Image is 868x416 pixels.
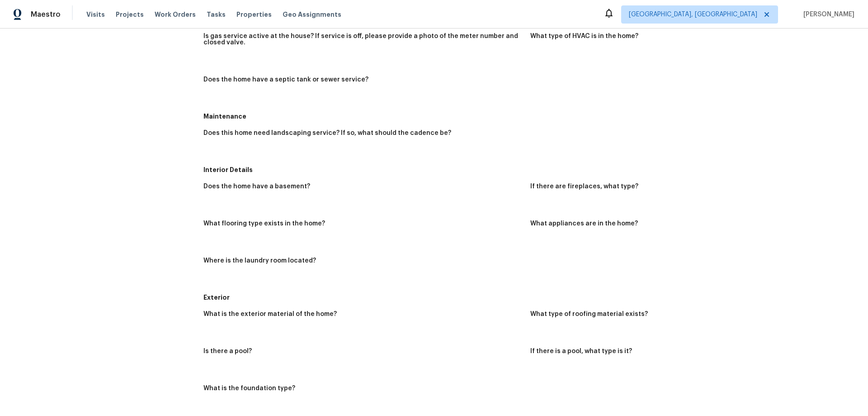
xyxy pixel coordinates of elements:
[530,348,632,354] h5: If there is a pool, what type is it?
[203,311,337,317] h5: What is the exterior material of the home?
[203,183,310,190] h5: Does the home have a basement?
[203,348,252,354] h5: Is there a pool?
[530,183,638,190] h5: If there are fireplaces, what type?
[155,10,196,19] span: Work Orders
[283,10,341,19] span: Geo Assignments
[203,293,857,302] h5: Exterior
[236,10,272,19] span: Properties
[203,258,316,264] h5: Where is the laundry room located?
[203,112,857,121] h5: Maintenance
[116,10,144,19] span: Projects
[207,11,226,18] span: Tasks
[203,130,451,136] h5: Does this home need landscaping service? If so, what should the cadence be?
[800,10,854,19] span: [PERSON_NAME]
[86,10,105,19] span: Visits
[203,385,295,392] h5: What is the foundation type?
[203,33,523,46] h5: Is gas service active at the house? If service is off, please provide a photo of the meter number...
[31,10,61,19] span: Maestro
[203,165,857,174] h5: Interior Details
[530,311,648,317] h5: What type of roofing material exists?
[203,77,368,83] h5: Does the home have a septic tank or sewer service?
[530,220,638,227] h5: What appliances are in the home?
[530,33,638,39] h5: What type of HVAC is in the home?
[203,220,325,227] h5: What flooring type exists in the home?
[629,10,757,19] span: [GEOGRAPHIC_DATA], [GEOGRAPHIC_DATA]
